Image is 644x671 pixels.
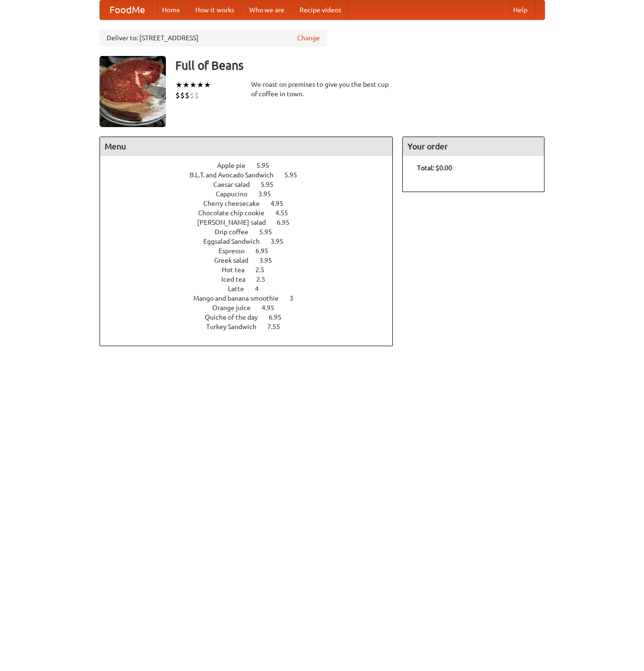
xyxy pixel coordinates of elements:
span: [PERSON_NAME] salad [197,219,275,226]
a: Latte 4 [228,285,276,293]
li: ★ [175,80,182,90]
a: Hot tea 2.5 [222,266,282,274]
span: Cappucino [216,190,257,198]
span: Eggsalad Sandwich [203,238,269,245]
span: B.L.T. and Avocado Sandwich [190,171,283,179]
span: Apple pie [217,162,255,169]
a: Iced tea 2.5 [221,276,283,283]
span: Mango and banana smoothie [193,294,288,302]
a: How it works [188,0,242,19]
a: Home [154,0,188,19]
span: 4.95 [271,200,293,207]
span: 5.95 [259,228,281,236]
span: Quiche of the day [205,313,267,321]
a: B.L.T. and Avocado Sandwich 5.95 [190,171,315,179]
span: 5.95 [261,181,283,188]
div: We roast on premises to give you the best cup of coffee in town. [251,80,393,99]
h3: Full of Beans [175,56,545,75]
span: Espresso [218,247,254,255]
a: [PERSON_NAME] salad 6.95 [197,219,307,226]
span: Latte [228,285,254,293]
li: ★ [204,80,211,90]
b: Total: $0.00 [417,164,452,172]
span: Orange juice [212,304,260,312]
span: Iced tea [221,276,255,283]
span: 3.95 [271,238,293,245]
span: Chocolate chip cookie [198,209,274,217]
span: Greek salad [214,257,258,264]
a: Eggsalad Sandwich 3.95 [203,238,301,245]
span: 2.5 [255,266,274,274]
a: Caesar salad 5.95 [213,181,291,188]
li: ★ [197,80,204,90]
span: Caesar salad [213,181,259,188]
span: Hot tea [222,266,254,274]
a: Espresso 6.95 [218,247,286,255]
li: $ [175,90,180,101]
span: Cherry cheesecake [203,200,269,207]
span: 3.95 [258,190,281,198]
a: Change [297,33,320,43]
a: Chocolate chip cookie 4.55 [198,209,306,217]
span: 4.95 [262,304,284,312]
h4: Your order [403,137,544,156]
span: 7.55 [267,323,290,331]
span: 6.95 [277,219,299,226]
span: 6.95 [269,313,291,321]
a: Cappucino 3.95 [216,190,289,198]
a: Apple pie 5.95 [217,162,287,169]
a: Help [506,0,535,19]
a: Quiche of the day 6.95 [205,313,299,321]
span: 3.95 [259,257,281,264]
a: Cherry cheesecake 4.95 [203,200,301,207]
li: ★ [190,80,197,90]
span: 6.95 [255,247,278,255]
a: Orange juice 4.95 [212,304,292,312]
li: $ [180,90,185,101]
a: FoodMe [100,0,154,19]
span: Turkey Sandwich [206,323,266,331]
span: 2.5 [256,276,275,283]
span: 3 [290,294,303,302]
img: angular.jpg [100,56,166,127]
li: $ [190,90,194,101]
a: Greek salad 3.95 [214,257,290,264]
span: 4.55 [275,209,298,217]
span: 5.95 [284,171,307,179]
a: Drip coffee 5.95 [215,228,290,236]
div: Deliver to: [STREET_ADDRESS] [100,29,327,46]
li: $ [185,90,190,101]
li: $ [194,90,199,101]
a: Recipe videos [292,0,349,19]
li: ★ [182,80,190,90]
a: Turkey Sandwich 7.55 [206,323,298,331]
a: Who we are [242,0,292,19]
a: Mango and banana smoothie 3 [193,294,311,302]
span: 5.95 [256,162,279,169]
h4: Menu [100,137,393,156]
span: 4 [255,285,268,293]
span: Drip coffee [215,228,258,236]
